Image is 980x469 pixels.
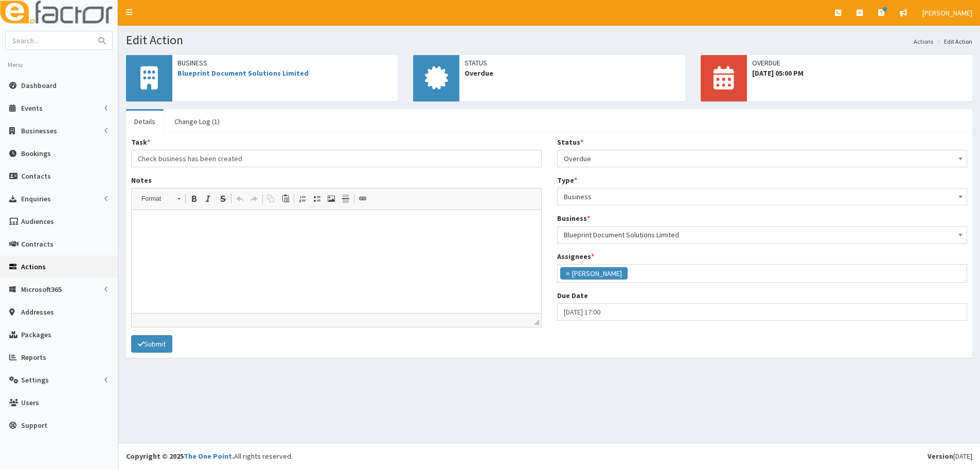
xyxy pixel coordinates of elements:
footer: All rights reserved. [118,443,980,469]
span: Addresses [21,307,54,317]
span: Business [557,188,968,205]
a: Insert Horizontal Line [338,192,353,205]
span: Contacts [21,171,51,181]
span: [DATE] 05:00 PM [752,68,967,78]
input: Search... [6,31,92,49]
span: [PERSON_NAME] [922,8,972,18]
a: Strike Through [216,192,230,205]
li: Jessica Carrington [560,267,628,280]
a: Redo (Ctrl+Y) [247,192,261,205]
a: Italic (Ctrl+I) [201,192,216,205]
span: × [566,268,569,279]
span: Blueprint Document Solutions Limited [564,228,961,242]
div: [DATE] [928,451,972,461]
button: Submit [131,335,172,353]
span: Dashboard [21,81,57,90]
span: Business [177,58,393,68]
span: Audiences [21,217,54,226]
span: Overdue [564,151,961,166]
span: Blueprint Document Solutions Limited [557,226,968,244]
span: Overdue [465,68,680,78]
strong: Copyright © 2025 . [126,451,234,461]
a: The One Point [184,451,232,461]
span: Settings [21,375,49,385]
label: Task [131,137,150,147]
label: Status [557,137,583,147]
a: Paste (Ctrl+V) [278,192,293,205]
label: Assignees [557,251,594,262]
span: Support [21,421,47,430]
span: Enquiries [21,194,51,203]
span: Overdue [557,150,968,167]
a: Details [126,111,164,132]
span: Contracts [21,239,54,249]
a: Undo (Ctrl+Z) [233,192,247,205]
a: Bold (Ctrl+B) [187,192,201,205]
label: Due Date [557,290,588,301]
span: Business [564,189,961,204]
b: Version [928,451,953,461]
span: OVERDUE [752,58,967,68]
span: Actions [21,262,46,271]
span: Status [465,58,680,68]
a: Insert/Remove Bulleted List [310,192,324,205]
span: Businesses [21,126,57,135]
label: Notes [131,175,152,185]
a: Image [324,192,338,205]
a: Insert/Remove Numbered List [295,192,310,205]
a: Blueprint Document Solutions Limited [177,68,309,78]
a: Format [136,192,186,206]
span: Format [136,192,172,205]
label: Type [557,175,577,185]
a: Copy (Ctrl+C) [264,192,278,205]
label: Business [557,213,590,223]
h1: Edit Action [126,33,972,47]
span: Reports [21,353,46,362]
span: Events [21,103,43,113]
li: Edit Action [934,37,972,46]
a: Change Log (1) [166,111,228,132]
a: Actions [914,37,933,46]
span: Users [21,398,39,407]
span: Drag to resize [534,320,539,325]
iframe: Rich Text Editor, notes [132,210,541,313]
span: Bookings [21,149,51,158]
a: Link (Ctrl+L) [355,192,370,205]
span: Packages [21,330,51,339]
span: Microsoft365 [21,285,62,294]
